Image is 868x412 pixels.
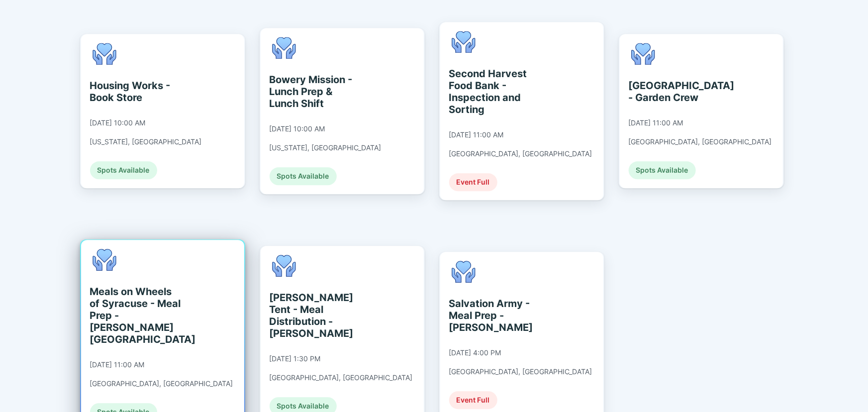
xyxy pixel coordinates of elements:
[90,379,233,388] div: [GEOGRAPHIC_DATA], [GEOGRAPHIC_DATA]
[90,360,145,369] div: [DATE] 11:00 AM
[629,80,720,103] div: [GEOGRAPHIC_DATA] - Garden Crew
[449,130,504,139] div: [DATE] 11:00 AM
[449,348,501,357] div: [DATE] 4:00 PM
[629,118,683,127] div: [DATE] 11:00 AM
[270,292,361,339] div: [PERSON_NAME] Tent - Meal Distribution - [PERSON_NAME]
[90,137,202,146] div: [US_STATE], [GEOGRAPHIC_DATA]
[270,373,413,382] div: [GEOGRAPHIC_DATA], [GEOGRAPHIC_DATA]
[449,68,540,115] div: Second Harvest Food Bank - Inspection and Sorting
[449,391,497,409] div: Event Full
[629,161,696,179] div: Spots Available
[449,298,540,333] div: Salvation Army - Meal Prep - [PERSON_NAME]
[449,367,592,376] div: [GEOGRAPHIC_DATA], [GEOGRAPHIC_DATA]
[449,149,592,158] div: [GEOGRAPHIC_DATA], [GEOGRAPHIC_DATA]
[449,173,497,191] div: Event Full
[629,137,772,146] div: [GEOGRAPHIC_DATA], [GEOGRAPHIC_DATA]
[270,124,325,133] div: [DATE] 10:00 AM
[270,167,337,185] div: Spots Available
[270,143,382,152] div: [US_STATE], [GEOGRAPHIC_DATA]
[90,161,157,179] div: Spots Available
[90,118,146,127] div: [DATE] 10:00 AM
[90,286,181,345] div: Meals on Wheels of Syracuse - Meal Prep - [PERSON_NAME][GEOGRAPHIC_DATA]
[90,80,181,103] div: Housing Works - Book Store
[270,74,361,109] div: Bowery Mission - Lunch Prep & Lunch Shift
[270,354,321,363] div: [DATE] 1:30 PM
